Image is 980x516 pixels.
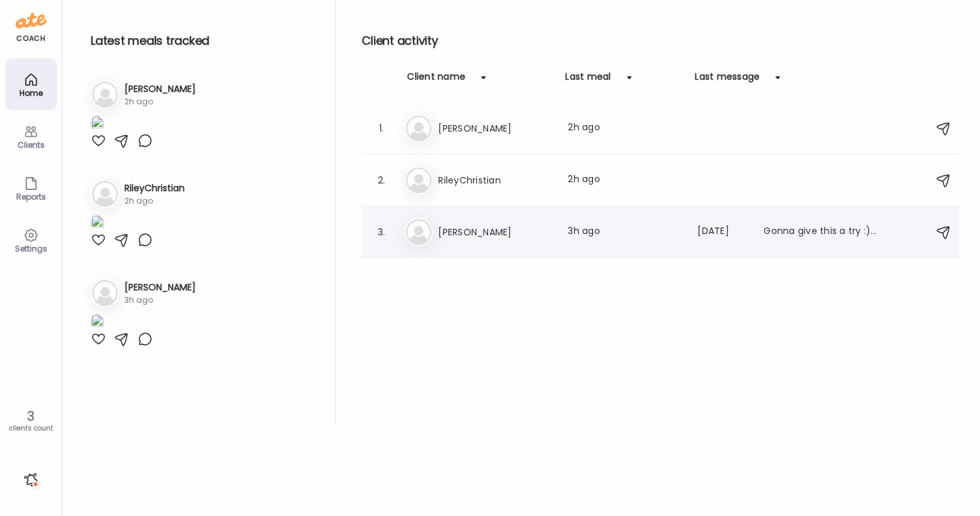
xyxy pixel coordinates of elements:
div: [DATE] [697,224,748,240]
div: Home [8,89,54,97]
h3: [PERSON_NAME] [124,82,196,96]
div: Gonna give this a try :). Will see how it goes. Still looking around. [764,224,878,240]
h3: RileyChristian [438,172,552,188]
h3: RileyChristian [124,182,185,195]
div: 3h ago [568,224,682,240]
img: ate [16,10,47,31]
div: Client name [407,70,465,91]
img: bg-avatar-default.svg [406,167,432,193]
div: coach [16,33,45,44]
div: Clients [8,141,54,149]
img: images%2F0Y4bWpMhlRNX09ybTAqeUZ9kjce2%2FVyHmMmNn29HRBK8QHNWg%2FxIrx0qn05Ejn7s3HneKW_1080 [91,215,104,232]
div: Settings [8,244,54,253]
img: images%2F9m0wo3u4xiOiSyzKak2CrNyhZrr2%2FSOptIrV1EMITSogZa99S%2FzDmY3hHQ4ROUUDNkOtvX_1080 [91,314,104,331]
div: 3 [5,408,57,424]
img: bg-avatar-default.svg [92,280,118,306]
div: 3h ago [124,294,196,306]
div: Last message [695,70,760,91]
img: bg-avatar-default.svg [92,82,118,108]
h3: [PERSON_NAME] [124,281,196,294]
img: bg-avatar-default.svg [92,181,118,207]
h2: Latest meals tracked [91,31,314,51]
div: 2h ago [568,121,682,136]
img: images%2FaKA3qwz9oIT3bYHDbGi0vspnEph2%2FWekSsdJzDIhaGq97iAfm%2FDQYtKliW5JDouHn9qfMc_1080 [91,115,104,133]
h2: Client activity [362,31,959,51]
img: bg-avatar-default.svg [406,115,432,141]
div: 1. [373,121,389,136]
div: 2h ago [568,172,682,188]
h3: [PERSON_NAME] [438,121,552,136]
h3: [PERSON_NAME] [438,224,552,240]
div: Reports [8,193,54,201]
div: 2. [373,172,389,188]
img: bg-avatar-default.svg [406,219,432,245]
div: 3. [373,224,389,240]
div: 2h ago [124,96,196,108]
div: clients count [5,424,57,433]
div: Last meal [565,70,611,91]
div: 2h ago [124,195,185,207]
